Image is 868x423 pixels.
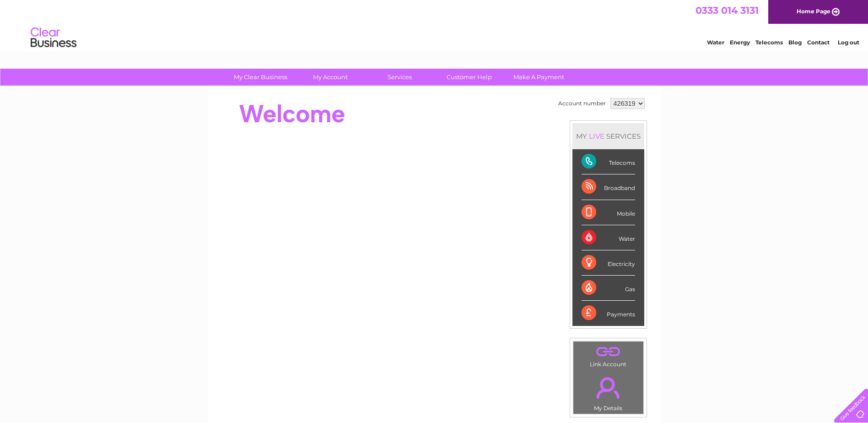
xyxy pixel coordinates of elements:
a: . [576,344,641,360]
div: Broadband [582,174,635,200]
a: My Account [292,69,368,86]
a: Blog [788,39,802,46]
div: Mobile [582,200,635,225]
a: Services [362,69,437,86]
a: My Clear Business [223,69,298,86]
div: LIVE [587,132,606,141]
td: Link Account [573,341,644,370]
div: Gas [582,276,635,301]
a: Telecoms [755,39,783,46]
a: 0333 014 3131 [695,5,759,16]
a: Customer Help [431,69,507,86]
a: . [576,372,641,404]
div: Telecoms [582,149,635,174]
div: Clear Business is a trading name of Verastar Limited (registered in [GEOGRAPHIC_DATA] No. 3667643... [218,5,651,44]
a: Energy [730,39,750,46]
a: Contact [807,39,830,46]
div: MY SERVICES [572,123,644,149]
td: My Details [573,369,644,414]
a: Water [707,39,724,46]
div: Water [582,225,635,250]
a: Make A Payment [501,69,577,86]
a: Log out [838,39,859,46]
img: logo.png [30,24,77,52]
div: Payments [582,301,635,325]
div: Electricity [582,250,635,276]
td: Account number [556,96,608,111]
